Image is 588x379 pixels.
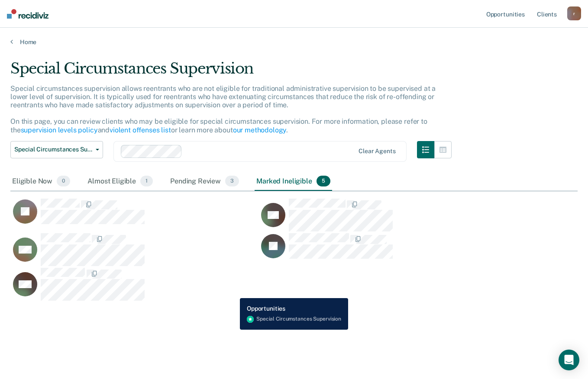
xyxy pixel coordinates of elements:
div: Clear agents [359,148,395,155]
span: 3 [225,176,239,187]
button: Special Circumstances Supervision [10,141,103,158]
span: 0 [57,176,70,187]
div: Almost Eligible1 [86,172,155,191]
img: Recidiviz [7,9,48,19]
div: Special Circumstances Supervision [10,60,452,84]
div: Eligible Now0 [10,172,72,191]
span: 5 [317,176,330,187]
p: Special circumstances supervision allows reentrants who are not eligible for traditional administ... [10,84,436,134]
a: Home [10,38,578,46]
div: CaseloadOpportunityCell-066EV [10,198,258,233]
span: 1 [140,176,153,187]
a: supervision levels policy [21,126,98,134]
a: violent offenses list [110,126,171,134]
div: Open Intercom Messenger [559,350,579,370]
button: r [567,6,581,20]
div: CaseloadOpportunityCell-929JD [258,198,507,233]
div: CaseloadOpportunityCell-191GC [10,233,258,267]
div: Pending Review3 [168,172,241,191]
span: Special Circumstances Supervision [14,146,92,153]
div: CaseloadOpportunityCell-120AQ [10,267,258,302]
div: CaseloadOpportunityCell-0997O [258,233,507,267]
div: Marked Ineligible5 [255,172,332,191]
a: our methodology [233,126,287,134]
